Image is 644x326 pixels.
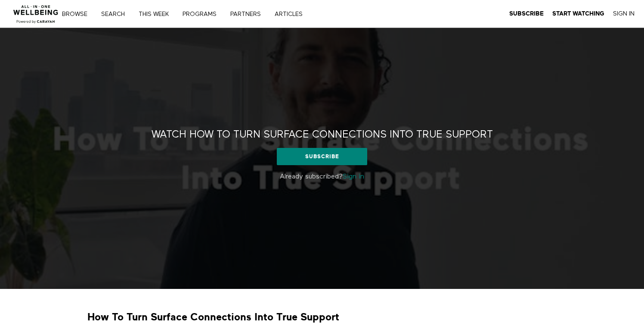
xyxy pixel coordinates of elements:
[552,10,604,17] strong: Start Watching
[343,173,364,180] a: Sign in
[509,10,544,17] strong: Subscribe
[59,11,96,17] a: Browse
[509,10,544,18] a: Subscribe
[98,11,134,17] a: Search
[613,10,635,18] a: Sign In
[277,148,368,165] a: Subscribe
[152,128,493,141] h2: Watch How To Turn Surface Connections Into True Support
[228,172,417,182] p: Already subscribed?
[68,9,320,18] nav: Primary
[87,310,339,324] strong: How To Turn Surface Connections Into True Support
[180,11,226,17] a: PROGRAMS
[227,11,270,17] a: PARTNERS
[552,10,604,18] a: Start Watching
[136,11,178,17] a: THIS WEEK
[272,11,312,17] a: ARTICLES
